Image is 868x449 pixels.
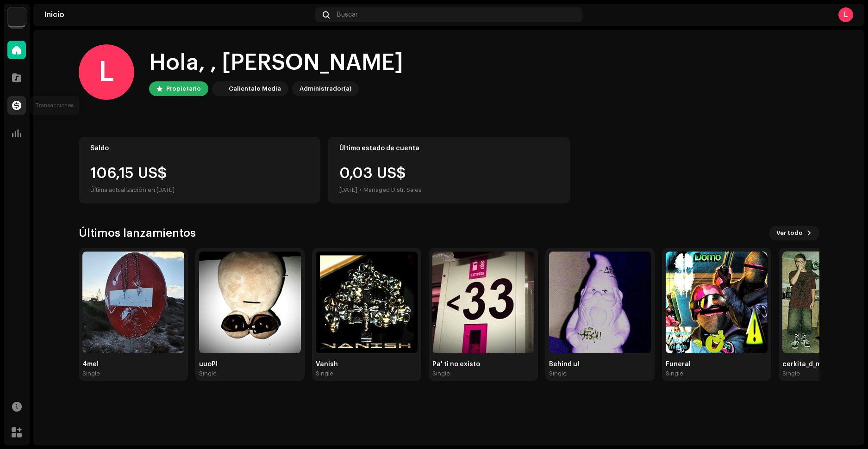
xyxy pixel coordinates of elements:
[79,226,196,240] h3: Últimos lanzamientos
[776,224,803,242] span: Ver todo
[337,11,358,18] span: Buscar
[339,145,558,152] div: Último estado de cuenta
[82,252,184,353] img: 3b437185-171f-485d-8431-44f20b4ac29c
[214,83,225,94] img: 4d5a508c-c80f-4d99-b7fb-82554657661d
[549,370,567,377] div: Single
[549,361,651,368] div: Behind u!
[666,252,768,353] img: 48f490bf-5903-4f3b-9268-6d668312c78b
[199,361,301,368] div: uuoP!
[199,370,217,377] div: Single
[782,370,800,377] div: Single
[79,137,321,203] re-o-card-value: Saldo
[44,11,312,18] div: Inicio
[316,370,333,377] div: Single
[838,7,853,22] div: L
[229,83,281,94] div: Calientalo Media
[79,44,134,100] div: L
[666,370,683,377] div: Single
[769,226,819,240] button: Ver todo
[328,137,570,203] re-o-card-value: Último estado de cuenta
[90,145,309,152] div: Saldo
[432,252,534,353] img: f597b916-bfe3-4eb4-acf5-cc96a75f86e3
[363,185,422,196] div: Managed Distr. Sales
[199,252,301,353] img: 379dbc5b-d32b-45aa-9447-a7d4272e1eaf
[339,185,357,196] div: [DATE]
[432,370,450,377] div: Single
[549,252,651,353] img: a4f1ea0f-56e1-4f40-96e4-b60f2c660a46
[316,361,418,368] div: Vanish
[82,361,184,368] div: 4me!
[359,185,362,196] div: •
[90,185,309,196] div: Última actualización en [DATE]
[666,361,768,368] div: Funeral
[7,7,26,26] img: 4d5a508c-c80f-4d99-b7fb-82554657661d
[316,252,418,353] img: 60109023-3868-4637-89da-1035776932c2
[300,83,351,94] div: Administrador(a)
[82,370,100,377] div: Single
[166,83,201,94] div: Propietario
[432,361,534,368] div: Pa' ti no existo
[149,48,403,78] div: Hola, , [PERSON_NAME]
